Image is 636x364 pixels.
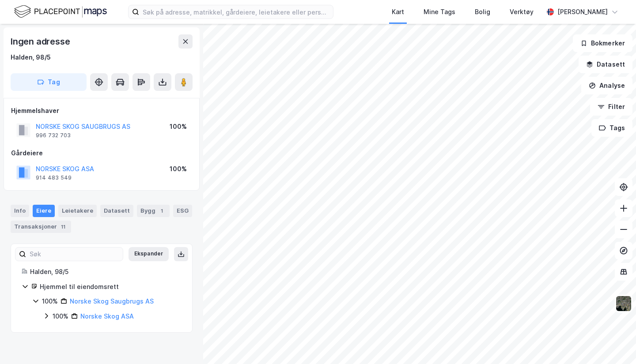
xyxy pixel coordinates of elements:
div: Datasett [100,205,133,217]
div: 100% [170,121,187,132]
button: Analyse [581,77,632,94]
div: Ingen adresse [11,34,72,49]
img: 9k= [615,295,632,312]
div: Halden, 98/5 [11,52,51,63]
div: Hjemmel til eiendomsrett [40,281,182,292]
div: Info [11,205,29,217]
div: ESG [173,205,192,217]
input: Søk [26,248,123,261]
div: Halden, 98/5 [30,266,182,277]
div: 100% [53,311,68,322]
div: Kart [392,7,404,17]
div: Gårdeiere [11,148,192,158]
button: Tags [591,119,632,137]
div: 1 [157,206,166,215]
div: Transaksjoner [11,221,71,233]
a: Norske Skog Saugbrugs AS [70,297,154,305]
button: Tag [11,73,87,91]
div: 11 [59,222,68,231]
button: Bokmerker [573,34,632,52]
div: [PERSON_NAME] [557,7,608,17]
input: Søk på adresse, matrikkel, gårdeiere, leietakere eller personer [139,5,333,19]
div: Bolig [475,7,490,17]
button: Filter [590,98,632,116]
div: Hjemmelshaver [11,105,192,116]
div: Bygg [137,205,170,217]
div: 100% [170,164,187,174]
div: 914 483 549 [36,174,72,181]
div: Leietakere [58,205,97,217]
button: Ekspander [129,247,169,261]
div: 996 732 703 [36,132,71,139]
img: logo.f888ab2527a4732fd821a326f86c7f29.svg [14,4,107,19]
div: Kontrollprogram for chat [592,322,636,364]
a: Norske Skog ASA [80,312,134,320]
div: Eiere [33,205,55,217]
div: Verktøy [510,7,534,17]
div: 100% [42,296,58,307]
div: Mine Tags [424,7,455,17]
iframe: Chat Widget [592,322,636,364]
button: Datasett [579,56,632,73]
